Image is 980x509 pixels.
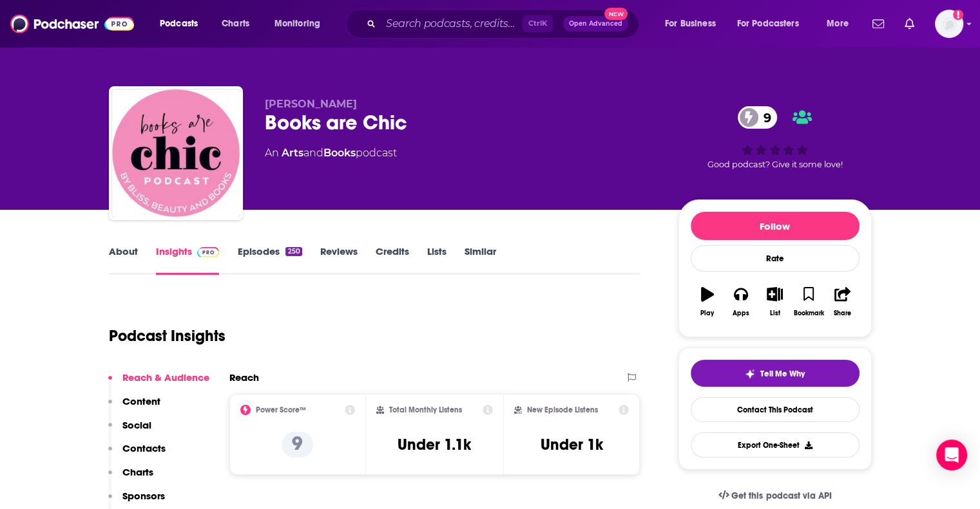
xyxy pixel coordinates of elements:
[122,371,209,384] p: Reach & Audience
[229,371,259,384] h2: Reach
[825,279,859,325] button: Share
[793,310,823,317] div: Bookmark
[604,8,628,20] span: New
[724,279,758,325] button: Apps
[265,145,397,161] div: An podcast
[398,435,471,454] h3: Under 1.1k
[760,369,805,379] span: Tell Me Why
[834,310,851,317] div: Share
[122,395,160,407] p: Content
[108,371,209,395] button: Reach & Audience
[935,10,963,38] img: User Profile
[389,405,462,414] h2: Total Monthly Listens
[738,106,778,129] a: 9
[751,106,778,129] span: 9
[285,247,302,256] div: 250
[274,15,320,33] span: Monitoring
[935,10,963,38] span: Logged in as eringalloway
[953,10,963,20] svg: Add a profile image
[523,15,553,32] span: Ctrl K
[899,13,919,35] a: Show notifications dropdown
[197,247,220,257] img: Podchaser Pro
[156,245,220,275] a: InsightsPodchaser Pro
[569,21,622,27] span: Open Advanced
[222,15,249,33] span: Charts
[527,405,598,414] h2: New Episode Listens
[541,435,603,454] h3: Under 1k
[381,14,523,34] input: Search podcasts, credits, & more...
[867,13,889,35] a: Show notifications dropdown
[827,15,849,33] span: More
[282,147,303,159] a: Arts
[109,245,138,275] a: About
[376,245,409,275] a: Credits
[111,89,240,217] img: Books are Chic
[935,10,963,38] button: Show profile menu
[303,147,323,159] span: and
[678,98,872,178] div: 9Good podcast? Give it some love!
[10,12,134,36] img: Podchaser - Follow, Share and Rate Podcasts
[770,310,780,317] div: List
[737,15,799,33] span: For Podcasters
[108,419,151,443] button: Social
[758,279,791,325] button: List
[691,279,724,325] button: Play
[237,245,302,275] a: Episodes250
[733,310,749,317] div: Apps
[691,360,860,387] button: tell me why sparkleTell Me Why
[465,245,496,275] a: Similar
[151,14,215,34] button: open menu
[320,245,358,275] a: Reviews
[265,14,337,34] button: open menu
[265,98,357,110] span: [PERSON_NAME]
[665,15,716,33] span: For Business
[792,279,825,325] button: Bookmark
[427,245,447,275] a: Lists
[213,14,257,34] a: Charts
[282,432,313,458] p: 9
[109,326,226,346] h1: Podcast Insights
[358,9,651,39] div: Search podcasts, credits, & more...
[818,14,865,34] button: open menu
[122,442,166,454] p: Contacts
[656,14,732,34] button: open menu
[745,369,755,379] img: tell me why sparkle
[691,212,860,240] button: Follow
[122,490,165,502] p: Sponsors
[108,395,160,419] button: Content
[707,160,843,169] span: Good podcast? Give it some love!
[691,397,860,422] a: Contact This Podcast
[936,440,967,470] div: Open Intercom Messenger
[256,405,306,414] h2: Power Score™
[160,15,198,33] span: Podcasts
[563,16,628,32] button: Open AdvancedNew
[731,490,831,501] span: Get this podcast via API
[122,466,153,478] p: Charts
[691,245,860,272] div: Rate
[691,432,860,458] button: Export One-Sheet
[108,466,153,490] button: Charts
[700,310,714,317] div: Play
[729,14,818,34] button: open menu
[323,147,356,159] a: Books
[108,442,166,466] button: Contacts
[122,419,151,431] p: Social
